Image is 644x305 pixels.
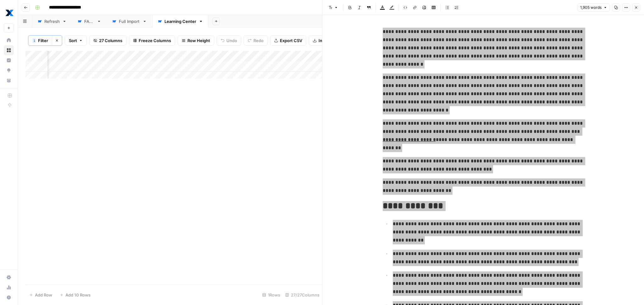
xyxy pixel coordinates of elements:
span: Undo [226,37,237,44]
a: FAQs [72,15,107,28]
a: Learning Center [152,15,208,28]
div: Full Import [119,18,140,25]
a: Home [4,35,14,45]
span: Row Height [187,37,210,44]
span: Freeze Columns [139,37,171,44]
a: Full Import [107,15,152,28]
span: Sort [69,37,77,44]
button: Undo [217,35,241,46]
button: Row Height [178,35,214,46]
a: Refresh [32,15,72,28]
div: Refresh [44,18,60,25]
a: Browse [4,45,14,55]
span: Add 10 Rows [65,292,91,298]
a: Usage [4,282,14,292]
span: Import CSV [319,37,341,44]
a: Settings [4,272,14,282]
button: Add 10 Rows [56,290,94,300]
button: 1Filter [28,35,52,46]
button: 1,905 words [577,3,610,12]
img: MaintainX Logo [4,7,15,19]
a: Insights [4,55,14,65]
span: Redo [253,37,264,44]
button: Add Row [25,290,56,300]
span: Filter [38,37,48,44]
button: Workspace: MaintainX [4,5,14,21]
button: Export CSV [270,35,306,46]
span: 1 [33,38,35,43]
div: FAQs [84,18,94,25]
button: Redo [244,35,268,46]
button: 27 Columns [89,35,126,46]
button: Sort [65,35,87,46]
button: Import CSV [309,35,345,46]
a: Your Data [4,75,14,85]
div: 1 Rows [260,290,283,300]
div: 27/27 Columns [283,290,322,300]
span: Export CSV [280,37,302,44]
button: Freeze Columns [129,35,175,46]
span: 27 Columns [99,37,122,44]
span: 1,905 words [580,5,602,10]
div: 1 [32,38,36,43]
button: Help + Support [4,292,14,302]
a: Opportunities [4,65,14,75]
div: Learning Center [164,18,196,25]
span: Add Row [35,292,52,298]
